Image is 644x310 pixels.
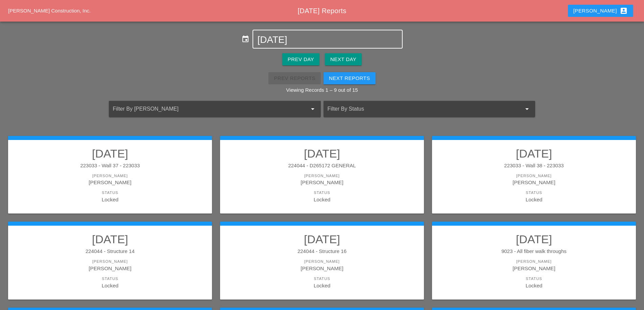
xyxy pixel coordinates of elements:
[227,232,417,289] a: [DATE]224044 - Structure 16[PERSON_NAME][PERSON_NAME]StatusLocked
[15,196,205,203] div: Locked
[288,56,314,63] div: Prev Day
[439,190,629,196] div: Status
[15,276,205,282] div: Status
[227,276,417,282] div: Status
[439,264,629,272] div: [PERSON_NAME]
[439,178,629,186] div: [PERSON_NAME]
[439,282,629,289] div: Locked
[15,178,205,186] div: [PERSON_NAME]
[330,56,356,63] div: Next Day
[15,162,205,170] div: 223033 - Wall 37 - 223033
[227,147,417,203] a: [DATE]224044 - D265172 GENERAL[PERSON_NAME][PERSON_NAME]StatusLocked
[523,105,531,113] i: arrow_drop_down
[439,259,629,264] div: [PERSON_NAME]
[227,190,417,196] div: Status
[241,35,249,43] i: event
[325,53,362,65] button: Next Day
[227,162,417,170] div: 224044 - D265172 GENERAL
[15,147,205,203] a: [DATE]223033 - Wall 37 - 223033[PERSON_NAME][PERSON_NAME]StatusLocked
[15,248,205,255] div: 224044 - Structure 14
[15,282,205,289] div: Locked
[568,5,633,17] button: [PERSON_NAME]
[439,232,629,289] a: [DATE]9023 - All fiber walk throughs[PERSON_NAME][PERSON_NAME]StatusLocked
[227,147,417,160] h2: [DATE]
[15,190,205,196] div: Status
[227,196,417,203] div: Locked
[439,147,629,160] h2: [DATE]
[15,264,205,272] div: [PERSON_NAME]
[227,173,417,179] div: [PERSON_NAME]
[227,282,417,289] div: Locked
[227,264,417,272] div: [PERSON_NAME]
[227,259,417,264] div: [PERSON_NAME]
[15,173,205,179] div: [PERSON_NAME]
[282,53,319,65] button: Prev Day
[324,72,376,84] button: Next Reports
[439,162,629,170] div: 223033 - Wall 38 - 223033
[257,34,398,45] input: Select Date
[439,196,629,203] div: Locked
[439,248,629,255] div: 9023 - All fiber walk throughs
[15,147,205,160] h2: [DATE]
[329,75,370,82] div: Next Reports
[439,232,629,246] h2: [DATE]
[8,8,91,13] a: [PERSON_NAME] Construction, Inc.
[227,248,417,255] div: 224044 - Structure 16
[15,232,205,246] h2: [DATE]
[573,7,628,15] div: [PERSON_NAME]
[439,173,629,179] div: [PERSON_NAME]
[439,276,629,282] div: Status
[309,105,317,113] i: arrow_drop_down
[227,232,417,246] h2: [DATE]
[439,147,629,203] a: [DATE]223033 - Wall 38 - 223033[PERSON_NAME][PERSON_NAME]StatusLocked
[15,259,205,264] div: [PERSON_NAME]
[15,232,205,289] a: [DATE]224044 - Structure 14[PERSON_NAME][PERSON_NAME]StatusLocked
[227,178,417,186] div: [PERSON_NAME]
[297,7,346,15] span: [DATE] Reports
[620,7,628,15] i: account_box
